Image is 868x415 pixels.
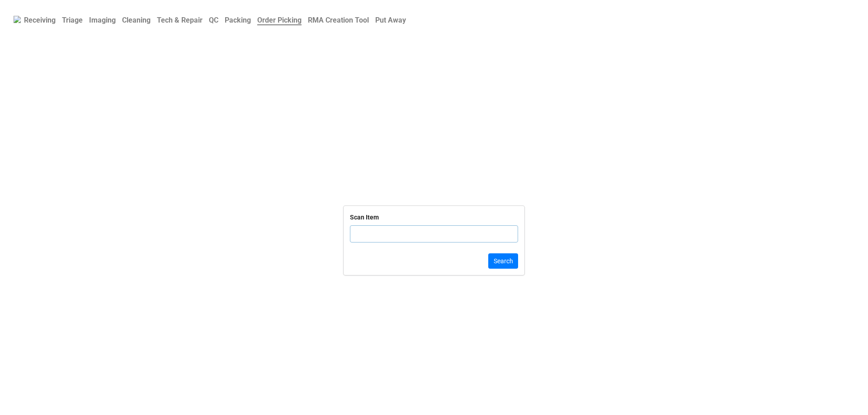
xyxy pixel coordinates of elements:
img: RexiLogo.png [14,16,21,23]
b: Receiving [24,16,56,24]
b: RMA Creation Tool [308,16,369,24]
a: Put Away [372,11,409,29]
b: Imaging [89,16,116,24]
a: Packing [222,11,254,29]
a: Tech & Repair [154,11,206,29]
a: Triage [59,11,86,29]
b: Packing [225,16,251,24]
a: RMA Creation Tool [305,11,372,29]
b: Tech & Repair [157,16,203,24]
a: QC [206,11,222,29]
b: Triage [62,16,83,24]
div: Scan Item [350,212,379,222]
b: Cleaning [122,16,151,24]
b: QC [209,16,218,24]
b: Order Picking [257,16,302,25]
a: Receiving [21,11,59,29]
button: Search [488,253,518,269]
a: Imaging [86,11,119,29]
b: Put Away [375,16,406,24]
a: Cleaning [119,11,154,29]
a: Order Picking [254,11,305,29]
